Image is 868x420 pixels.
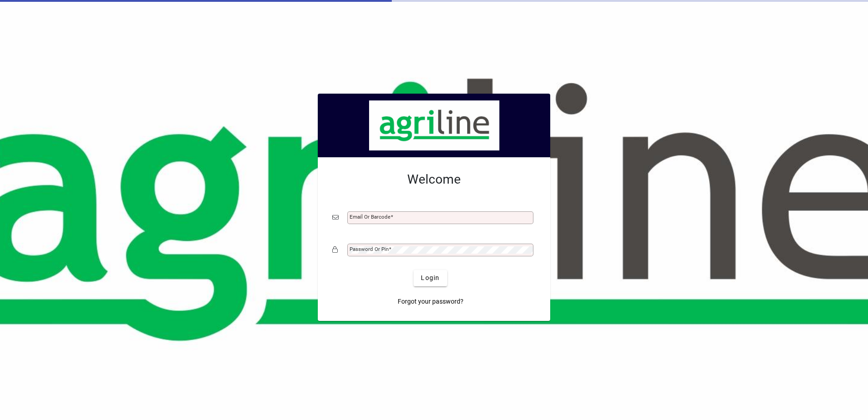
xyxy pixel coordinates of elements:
[394,294,467,310] a: Forgot your password?
[350,214,390,220] mat-label: Email or Barcode
[414,270,447,286] button: Login
[332,172,536,187] h2: Welcome
[350,246,389,252] mat-label: Password or Pin
[398,297,464,306] span: Forgot your password?
[421,273,439,283] span: Login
